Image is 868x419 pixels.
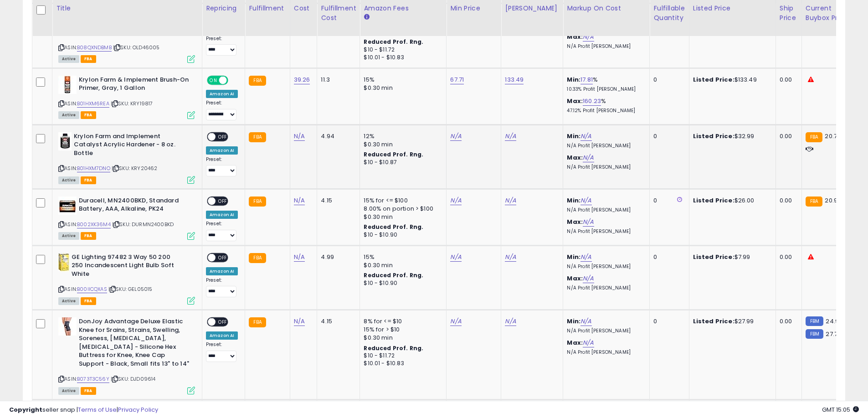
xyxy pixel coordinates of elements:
div: $10 - $10.90 [364,279,439,287]
div: 4.15 [321,317,353,326]
div: 4.94 [321,132,353,140]
a: N/A [450,253,461,262]
div: Preset: [206,221,238,241]
b: Krylon Farm & Implement Brush-On Primer, Gray, 1 Gallon [79,76,190,95]
b: Listed Price: [693,317,734,326]
a: N/A [580,253,591,262]
p: 47.12% Profit [PERSON_NAME] [567,108,642,114]
div: ASIN: [58,253,195,304]
span: All listings currently available for purchase on Amazon [58,232,79,240]
div: 0 [653,76,682,84]
b: Min: [567,317,580,326]
b: Reduced Prof. Rng. [364,344,423,352]
small: FBA [249,253,266,263]
img: 41fp6Sfeu3L._SL40_.jpg [58,317,77,336]
span: 20.74 [825,132,841,140]
a: N/A [583,153,594,162]
div: $10 - $11.72 [364,352,439,360]
div: Cost [294,4,313,13]
div: $10 - $10.87 [364,159,439,166]
span: OFF [216,253,230,261]
span: | SKU: KRY20462 [112,165,158,172]
small: FBM [806,329,823,339]
div: Fulfillment [249,4,286,13]
div: Listed Price [693,4,772,13]
span: | SKU: DURMN2400BKD [112,221,174,228]
div: 0 [653,253,682,261]
div: 0.00 [780,317,795,326]
b: Min: [567,132,580,140]
a: N/A [580,317,591,326]
img: 41c1UdscbIL._SL40_.jpg [58,132,72,150]
div: 15% for > $10 [364,326,439,334]
span: All listings currently available for purchase on Amazon [58,55,79,63]
span: FBA [81,176,96,184]
a: N/A [583,274,594,283]
span: ON [208,76,219,84]
div: ASIN: [58,197,195,239]
b: DonJoy Advantage Deluxe Elastic Knee for Srains, Strains, Swelling, Soreness, [MEDICAL_DATA], [ME... [79,317,190,370]
span: 24.99 [826,317,842,326]
span: FBA [81,387,96,395]
div: Preset: [206,100,238,120]
div: Markup on Cost [567,4,646,13]
div: Preset: [206,36,238,56]
small: FBA [249,317,266,327]
div: 8% for <= $10 [364,317,439,326]
a: Privacy Policy [118,405,158,414]
div: 0.00 [780,197,795,205]
div: Preset: [206,277,238,298]
p: N/A Profit [PERSON_NAME] [567,264,642,270]
div: Amazon AI [206,146,238,155]
a: N/A [505,196,516,205]
span: OFF [216,197,230,205]
div: Fulfillable Quantity [653,4,685,23]
p: N/A Profit [PERSON_NAME] [567,349,642,356]
a: 133.49 [505,75,524,84]
span: | SKU: OLD46005 [113,44,160,51]
a: N/A [294,132,305,141]
div: $0.30 min [364,84,439,92]
div: 4.99 [321,253,353,261]
a: 160.23 [583,97,601,106]
a: 67.71 [450,75,464,84]
b: GE Lighting 97482 3 Way 50 200 250 Incandescent Light Bulb Soft White [72,253,182,281]
strong: Copyright [9,405,42,414]
b: Reduced Prof. Rng. [364,271,423,279]
b: Min: [567,196,580,205]
div: $27.99 [693,317,769,326]
a: N/A [505,317,516,326]
div: $0.30 min [364,261,439,269]
div: Amazon Fees [364,4,442,13]
a: Terms of Use [78,405,117,414]
div: 0.00 [780,76,795,84]
a: N/A [580,132,591,141]
div: Current Buybox Price [806,4,853,23]
span: FBA [81,297,96,305]
div: $7.99 [693,253,769,261]
b: Duracell, MN2400BKD, Standard Battery, AAA, Alkaline, PK24 [79,197,190,216]
span: 2025-10-8 15:05 GMT [822,405,859,414]
span: FBA [81,111,96,119]
a: N/A [583,217,594,227]
b: Min: [567,75,580,84]
div: 0 [653,197,682,205]
div: ASIN: [58,76,195,118]
span: FBA [81,232,96,240]
span: FBA [81,55,96,63]
a: N/A [505,132,516,141]
div: Repricing [206,4,241,13]
span: All listings currently available for purchase on Amazon [58,297,79,305]
small: FBA [806,197,822,207]
b: Max: [567,153,583,162]
span: OFF [227,76,241,84]
div: 0.00 [780,132,795,140]
div: [PERSON_NAME] [505,4,559,13]
div: % [567,97,642,114]
a: B01HXM6REA [77,100,109,108]
a: N/A [450,132,461,141]
b: Listed Price: [693,253,734,261]
p: N/A Profit [PERSON_NAME] [567,207,642,213]
div: 15% [364,76,439,84]
span: | SKU: GEL05015 [108,285,153,293]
